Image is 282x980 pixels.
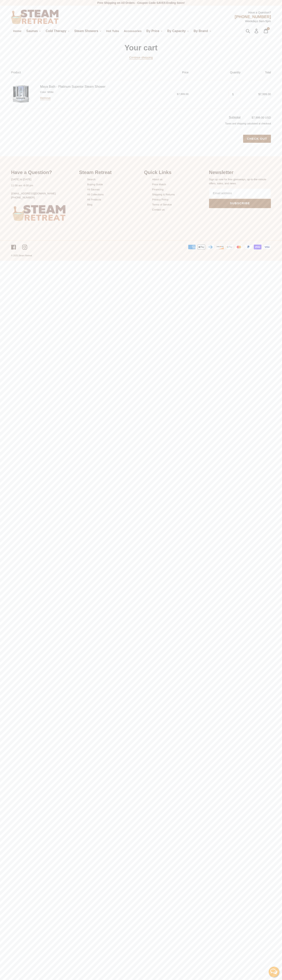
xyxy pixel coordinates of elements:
p: Newsletter [209,169,271,175]
th: Price [128,65,193,80]
span: Home [13,29,21,33]
a: Contact us [152,208,165,211]
img: Maya Bath - Platinum Superior Steam Shower [11,85,30,104]
p: Have a Question? [11,169,73,175]
p: Quick Links [144,169,178,175]
th: Product [11,65,128,80]
span: Cold Therapy [46,29,66,33]
button: Live Chat [266,964,282,980]
span: $7,999.00 USD [240,116,271,120]
li: Color: White [40,90,105,94]
a: All Saunas [87,188,100,191]
button: Saunas [24,28,43,34]
a: Buying Guide [87,183,103,186]
span: Subtotal [229,116,240,120]
span: $7,999.00 [258,93,271,96]
div: Taxes and shipping calculated at checkout [11,120,271,130]
p: Sign up now for free giveaways, up-to-the-minute offers, sales, and news. [209,177,271,186]
a: Terms of Service [152,203,172,206]
a: All Products [87,198,101,201]
span: [PHONE_NUMBER] [235,15,271,19]
span: Accessories [124,29,142,33]
img: Why Buy From Steam Retreat [11,202,67,222]
span: 1 [268,28,269,30]
a: Privacy Policy [152,198,169,201]
button: By Brand [192,28,213,34]
button: Subscribe [209,199,271,208]
a: All Collections [87,193,104,196]
span: Hot Tubs [106,29,119,33]
a: Hot Tubs [104,28,121,34]
ul: Product details [40,90,105,94]
a: Blog [87,203,92,206]
a: Accessories [122,28,144,34]
input: Email address [209,189,271,198]
button: Cold Therapy [44,28,72,34]
a: About us [152,178,163,181]
a: Continue shopping [129,56,153,59]
a: Home [11,28,23,34]
a: Maya Bath - Platinum Superior Steam Shower [40,85,105,88]
small: © 2025, [11,254,32,257]
a: Steam Retreat [19,254,32,257]
span: Subscribe [230,201,250,205]
button: By Capacity [165,28,191,34]
span: By Capacity [167,29,186,33]
a: Remove Maya Bath - Platinum Superior Steam Shower - White [40,96,51,100]
a: Shipping & Returns [152,193,175,196]
th: Quantity [193,65,245,80]
button: Steam Showers [72,28,103,34]
span: By Brand [194,29,208,33]
p: [DATE] to [DATE] [11,177,73,181]
dd: $7,999.00 [132,92,188,96]
div: Have a Question? [98,8,271,15]
span: Saunas [26,29,38,33]
th: Total [245,65,271,80]
span: By Price [146,29,159,33]
a: Search [87,178,95,181]
p: Steam Retreat [79,169,111,175]
img: Steam Retreat [11,10,58,24]
input: Check out [243,135,271,143]
a: Price Match [152,183,166,186]
h1: Your cart [11,43,271,52]
span: Weekdays 9am-5pm [245,20,271,23]
p: 11:00 am -6:00 pm [EMAIL_ADDRESS][DOMAIN_NAME] [PHONE_NUMBER] [11,183,73,200]
a: 1 [261,27,271,35]
a: Financing [152,188,164,191]
button: By Price [144,28,164,34]
span: Steam Showers [74,29,98,33]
